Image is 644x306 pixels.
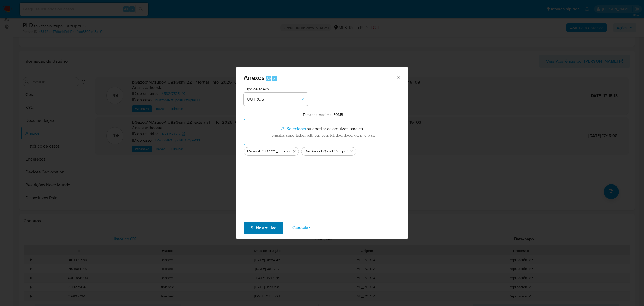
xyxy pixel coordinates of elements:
button: Excluir Mulan 453217725_2025_09_08_11_36_26.xlsx [291,148,298,155]
span: Subir arquivo [251,222,276,234]
button: Excluir Declínio - bQazob1N7zupoKiU8zQpmFZZ - CNPJ 80812092000143 - ROMACRIL-RODRIGUES MATERIAIS ... [349,148,355,155]
button: Cancelar [286,222,317,234]
span: .pdf [341,149,347,154]
button: Fechar [396,75,401,80]
span: Tipo de anexo [245,87,309,91]
button: OUTROS [244,93,308,106]
span: a [273,76,275,81]
span: .xlsx [283,149,290,154]
span: Declínio - bQazob1N7zupoKiU8zQpmFZZ - CNPJ 80812092000143 - ROMACRIL-RODRIGUES MATERIAIS PARA CON... [305,149,341,154]
span: Mulan 453217725_2025_09_08_11_36_26 [247,149,283,154]
span: Anexos [244,73,265,82]
span: Cancelar [292,222,310,234]
button: Subir arquivo [244,222,283,234]
span: OUTROS [247,97,299,102]
span: Alt [266,76,271,81]
label: Tamanho máximo: 50MB [303,112,343,117]
ul: Arquivos selecionados [244,145,400,156]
